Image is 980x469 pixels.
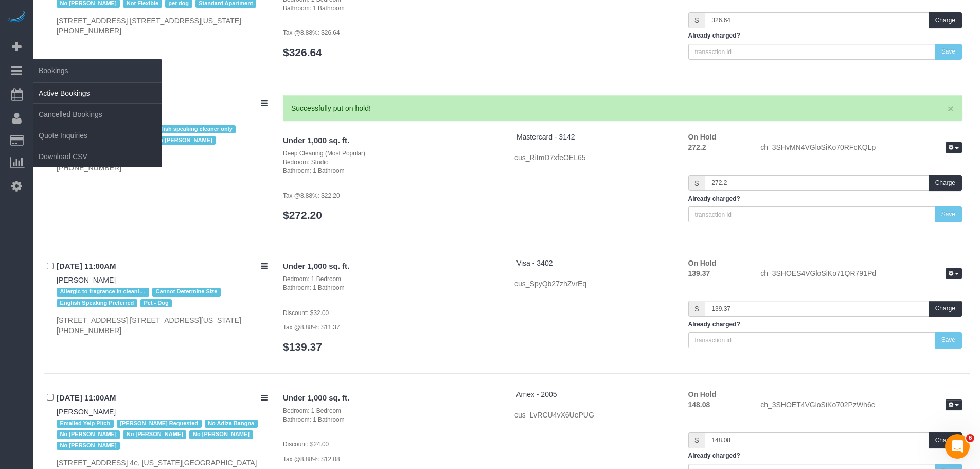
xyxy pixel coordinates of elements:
button: Charge [929,432,962,448]
hm-ph: [PHONE_NUMBER] [57,164,121,172]
div: Deep Cleaning (Most Popular) [283,149,499,158]
div: cus_LvRCU4vX6UePUG [514,410,673,420]
strong: On Hold [688,133,716,141]
div: Bedroom: 1 Bedroom [283,275,499,284]
span: Bookings [33,59,162,82]
h5: Already charged? [688,453,963,459]
h4: Under 1,000 sq. ft. [283,136,499,145]
span: No [PERSON_NAME] [152,136,216,144]
div: Bathroom: 1 Bathroom [283,415,499,424]
a: Cancelled Bookings [33,104,162,125]
span: 6 [966,434,974,442]
a: [PERSON_NAME] [57,408,116,416]
hm-ph: [PHONE_NUMBER] [57,326,121,335]
strong: 272.2 [688,143,706,151]
strong: On Hold [688,390,716,398]
button: Charge [929,12,962,28]
div: ch_3SHvMN4VGloSiKo70RFcKQLp [753,142,970,154]
button: Charge [929,175,962,191]
span: No [PERSON_NAME] [189,430,253,439]
small: Tax @8.88%: $11.37 [283,324,340,331]
small: Discount: $24.00 [283,441,329,448]
span: No [PERSON_NAME] [123,430,186,439]
h4: Under 1,000 sq. ft. [283,262,499,271]
span: No [PERSON_NAME] [57,430,120,439]
span: English Speaking Preferred [57,299,137,307]
span: Allergic to fragrance in cleaning products [57,288,149,296]
a: $326.64 [283,46,322,58]
ul: Bookings [33,82,162,167]
strong: 139.37 [688,269,710,277]
div: cus_RiImD7xfeOEL65 [514,152,673,163]
div: Tags [57,285,268,310]
div: ch_3SHOES4VGloSiKo71QR791Pd [753,268,970,281]
h4: Under 1,000 sq. ft. [283,394,499,403]
span: $ [688,12,705,28]
span: English speaking cleaner only [148,125,236,133]
span: No [PERSON_NAME] [57,442,120,450]
a: [PERSON_NAME] [57,276,116,284]
span: No Adiza Bangna [205,420,258,428]
div: Bedroom: Studio [283,158,499,167]
small: Tax @8.88%: $12.08 [283,456,340,463]
h5: Already charged? [688,32,963,39]
span: Cannot Determine Size [152,288,221,296]
a: Mastercard - 3142 [516,133,575,141]
div: Bathroom: 1 Bathroom [283,284,499,292]
img: Automaid Logo [6,10,27,25]
div: Bedroom: 1 Bedroom [283,407,499,415]
span: $ [688,432,705,448]
iframe: Intercom live chat [945,434,970,459]
small: Tax @8.88%: $26.64 [283,29,340,37]
strong: On Hold [688,259,716,267]
div: cus_SpyQb27zhZvrEq [514,279,673,289]
div: [STREET_ADDRESS] [STREET_ADDRESS][US_STATE] [57,15,268,36]
span: Emailed Yelp Pitch [57,420,114,428]
hm-ph: [PHONE_NUMBER] [57,27,121,35]
div: ch_3SHOET4VGloSiKo702PzWh6c [753,399,970,412]
a: Active Bookings [33,83,162,103]
div: Bathroom: 1 Bathroom [283,167,499,176]
div: [STREET_ADDRESS] [57,152,268,173]
div: Tags [57,123,268,147]
div: [STREET_ADDRESS] [STREET_ADDRESS][US_STATE] [57,315,268,336]
a: $272.20 [283,209,322,221]
h5: Already charged? [688,321,963,328]
small: Discount: $32.00 [283,309,329,317]
strong: 148.08 [688,401,710,409]
div: Bathroom: 1 Bathroom [283,4,499,13]
div: Tags [57,417,268,453]
span: Pet - Dog [140,299,172,307]
div: Successfully put on hold! [291,103,954,113]
input: transaction id [688,206,935,222]
a: Visa - 3402 [516,259,553,267]
h4: [DATE] 11:00AM [57,394,268,403]
h5: Already charged? [688,196,963,202]
a: Quote Inquiries [33,125,162,146]
span: $ [688,301,705,317]
input: transaction id [688,44,935,60]
h4: [DATE] 11:00AM [57,262,268,271]
a: × [948,103,954,114]
input: transaction id [688,332,935,348]
a: Download CSV [33,146,162,167]
h4: [DATE] 10:00AM [57,99,268,108]
a: Amex - 2005 [516,390,557,398]
button: Charge [929,301,962,317]
span: $ [688,175,705,191]
span: [PERSON_NAME] Requested [117,420,202,428]
a: $139.37 [283,341,322,353]
small: Tax @8.88%: $22.20 [283,192,340,199]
